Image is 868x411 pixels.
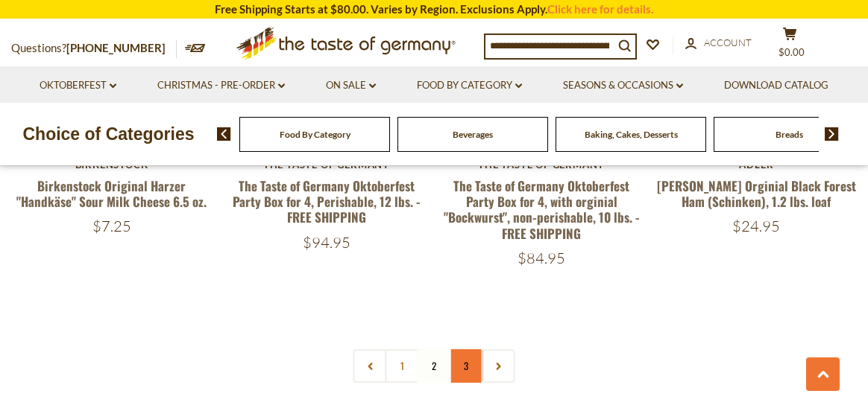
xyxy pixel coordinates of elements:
[40,77,116,94] a: Oktoberfest
[547,2,653,16] a: Click here for details.
[66,41,166,54] a: [PHONE_NUMBER]
[11,39,177,58] p: Questions?
[417,77,522,94] a: Food By Category
[518,249,565,267] span: $84.95
[386,349,419,383] a: 1
[233,176,421,227] a: The Taste of Germany Oktoberfest Party Box for 4, Perishable, 12 lbs. - FREE SHIPPING
[657,176,856,211] a: [PERSON_NAME] Orginial Black Forest Ham (Schinken), 1.2 lbs. loaf
[776,129,803,140] a: Breads
[453,129,493,140] a: Beverages
[92,217,131,235] span: $7.25
[303,233,350,252] span: $94.95
[326,77,376,94] a: On Sale
[280,129,350,140] a: Food By Category
[563,77,683,94] a: Seasons & Occasions
[825,127,839,141] img: next arrow
[157,77,285,94] a: Christmas - PRE-ORDER
[732,217,780,235] span: $24.95
[585,129,678,140] a: Baking, Cakes, Desserts
[779,46,805,58] span: $0.00
[217,127,231,141] img: previous arrow
[767,27,812,64] button: $0.00
[444,176,640,243] a: The Taste of Germany Oktoberfest Party Box for 4, with orginial "Bockwurst", non-perishable, 10 l...
[685,35,752,51] a: Account
[724,77,828,94] a: Download Catalog
[704,36,752,48] span: Account
[16,176,207,211] a: Birkenstock Original Harzer "Handkäse" Sour Milk Cheese 6.5 oz.
[450,349,483,383] a: 3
